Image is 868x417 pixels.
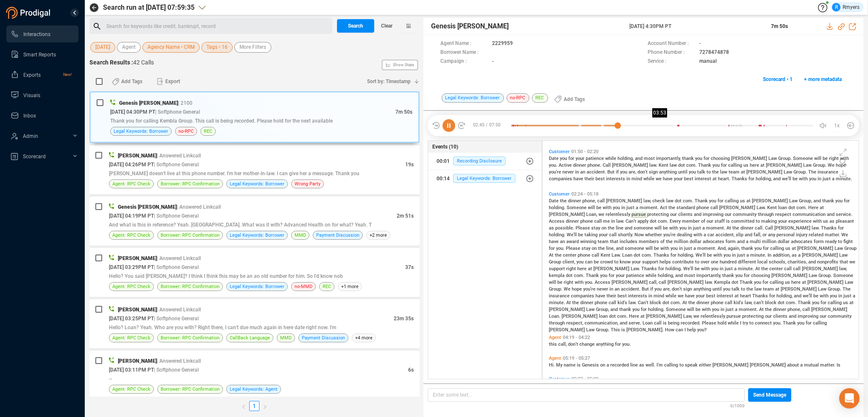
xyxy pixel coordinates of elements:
span: Group. [793,169,808,175]
span: [PERSON_NAME] [606,198,643,204]
span: com. [683,198,695,204]
button: Export [152,75,185,88]
span: of [701,218,707,224]
span: in [621,205,626,210]
span: us [743,162,750,168]
span: will [654,225,663,231]
span: Inbox [23,113,36,119]
span: line [616,225,625,231]
span: for [748,176,756,182]
span: interests [606,176,626,182]
span: member [682,218,701,224]
span: [DATE] 04:19PM PT [109,213,154,219]
span: at [746,198,752,204]
span: Thank you for calling Kembla Group. This call is being recorded. Please hold for the next available [110,118,333,124]
span: improving [703,212,725,217]
span: Loan, [586,212,598,217]
span: pursue [632,212,647,218]
span: law [670,162,678,168]
span: Date [549,156,560,161]
span: apply [637,218,650,224]
span: moment. [640,205,660,210]
img: prodigal-logo [6,7,53,19]
span: Can't [626,218,637,224]
span: be [823,156,829,161]
button: Add Tags [107,75,147,88]
div: Genesis [PERSON_NAME]| 2100[DATE] 04:30PM PT| Softphone General7m 50sThank you for calling Kembla... [89,91,420,143]
span: just [693,225,702,231]
span: in [626,176,632,182]
span: me [603,218,611,224]
span: through [758,212,775,217]
span: the [560,198,568,204]
span: you [613,205,621,210]
span: dot [678,162,686,168]
li: Interactions [6,25,78,42]
span: com. [658,218,670,224]
button: 00:14Legal Keywords: Borrower [428,170,542,187]
span: Scorecard [23,154,46,160]
span: [PERSON_NAME] [118,153,157,159]
span: are, [629,169,637,175]
span: for [568,156,576,161]
span: just [823,176,832,182]
span: And what is this in reference? Yeah. [GEOGRAPHIC_DATA]. What was it with? Advanced Health on for ... [109,222,372,228]
span: as [829,218,836,224]
li: Visuals [6,87,78,104]
span: Agent: RPC Check [112,180,150,188]
span: sign [649,169,659,175]
span: | 2100 [178,100,192,106]
span: the [732,225,740,231]
span: check [652,198,666,204]
span: dinner [573,162,587,168]
span: Someone [567,205,588,210]
span: Agent [122,42,136,53]
span: [PERSON_NAME] [612,162,649,168]
span: for [721,162,728,168]
span: Exports [23,72,41,78]
span: and [635,156,644,161]
span: [DATE] [95,42,110,53]
a: Inbox [11,107,72,124]
span: interest [695,176,712,182]
span: At [726,225,732,231]
span: with [603,205,613,210]
button: Agent [117,42,141,53]
span: with [669,225,679,231]
span: Add Tags [121,75,142,88]
li: Smart Reports [6,46,78,63]
span: Call [765,225,774,231]
span: team [729,169,741,175]
span: experience [788,218,813,224]
span: Interactions [23,31,50,37]
span: be [793,176,799,182]
span: at [760,162,766,168]
span: will [588,205,596,210]
span: Group. [813,162,828,168]
span: companies [549,176,573,182]
span: [PERSON_NAME] doesn't live at this phone number. I'm her mother-in-law. I can give her a message.... [109,171,359,176]
span: law, [643,198,652,204]
span: [PERSON_NAME] [746,169,784,175]
span: their [584,176,595,182]
span: +2 more [366,231,390,240]
span: Group, [799,198,813,204]
span: have [663,176,674,182]
span: Admin [23,133,38,139]
span: Agency Name • CRM [147,42,195,53]
span: don't [637,169,649,175]
span: | Softphone General [155,109,200,115]
span: law. [616,218,626,224]
span: for [718,198,725,204]
div: Rmyers [832,3,860,11]
span: we [598,212,606,217]
span: [PERSON_NAME] [752,198,789,204]
span: you [835,198,844,204]
button: Show Stats [382,60,418,70]
span: patience [586,156,605,161]
span: an [580,169,587,175]
button: Sort by: Timestamp [362,75,420,88]
span: Smart Reports [23,52,56,58]
span: your [778,218,788,224]
span: com. [796,205,808,210]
